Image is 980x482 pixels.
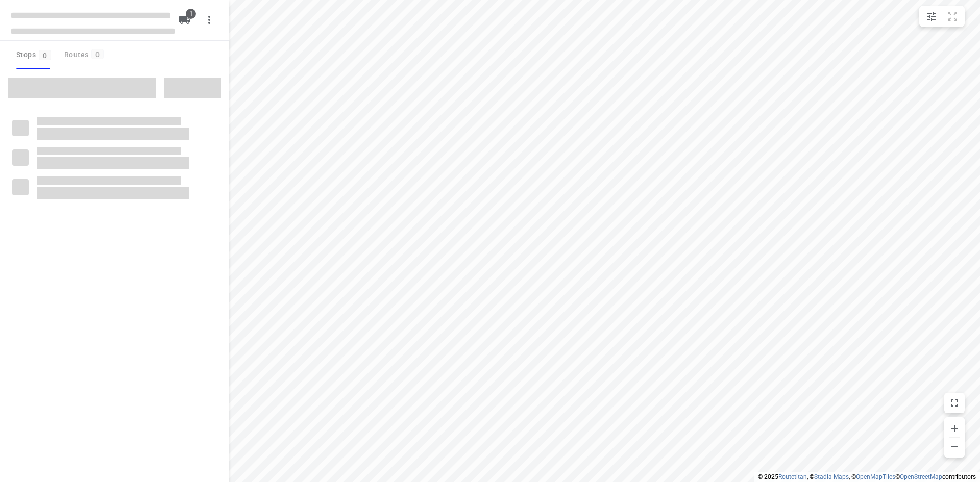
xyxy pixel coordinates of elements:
[758,473,976,480] li: © 2025 , © , © © contributors
[778,473,807,480] a: Routetitan
[814,473,849,480] a: Stadia Maps
[900,473,942,480] a: OpenStreetMap
[856,473,895,480] a: OpenMapTiles
[921,6,942,27] button: Map settings
[919,6,965,27] div: small contained button group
